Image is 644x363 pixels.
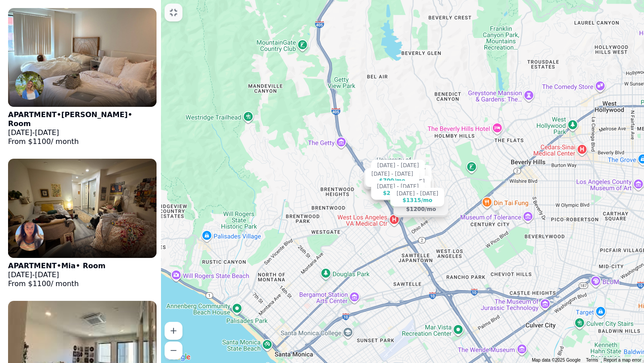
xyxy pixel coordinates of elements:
img: Mia Marcillac avatar [15,222,44,251]
button: Zoom out [165,342,182,359]
span: [DATE] [8,270,32,279]
img: APARTMENT [8,159,157,257]
img: APARTMENT [8,8,157,107]
div: [DATE] - [DATE] [377,183,419,190]
span: [DATE] [35,270,59,279]
div: $2400 /mo [383,190,413,197]
img: Lindsay Hellman avatar [15,71,44,100]
p: From $ 1100 / month [8,137,157,146]
span: [DATE] [35,128,59,137]
div: $1315 /mo [402,197,432,204]
span: [DATE] [8,128,32,137]
div: $700 /mo [379,177,406,184]
span: Map data ©2025 Google [532,358,580,363]
a: Open this area in Google Maps (opens a new window) [163,351,193,363]
p: APARTMENT • Mia • Room [8,262,106,270]
a: APARTMENTMia Marcillac avatarAPARTMENT•Mia• Room[DATE]-[DATE]From $1100/ month [4,154,161,296]
img: Google [163,351,193,363]
p: APARTMENT • [PERSON_NAME] • Room [8,110,157,128]
p: - [8,128,157,137]
p: From $ 1100 / month [8,279,106,288]
button: Exit fullscreen [165,4,182,21]
a: Report a map error [604,358,641,363]
p: - [8,270,106,279]
a: APARTMENTLindsay Hellman avatarAPARTMENT•[PERSON_NAME]• Room[DATE]-[DATE]From $1100/ month [4,4,161,154]
a: Terms (opens in new tab) [586,358,598,363]
div: [DATE] - [DATE] [372,171,413,177]
div: $1200 /mo [406,206,436,213]
button: Zoom in [165,322,182,340]
div: [DATE] - [DATE] [397,190,438,197]
div: [DATE] - [DATE] [377,162,419,169]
